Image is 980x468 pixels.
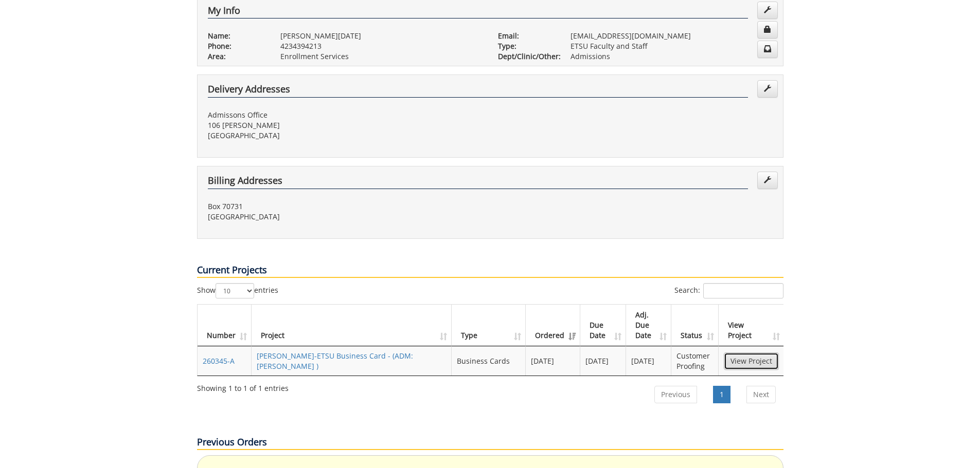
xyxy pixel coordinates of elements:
[526,346,580,376] td: [DATE]
[498,41,555,51] p: Type:
[198,305,252,346] th: Number: activate to sort column ascending
[757,2,778,19] a: Edit Info
[713,386,730,403] a: 1
[746,386,776,403] a: Next
[280,41,483,51] p: 4234394213
[197,436,783,450] p: Previous Orders
[208,110,483,120] p: Admissons Office
[571,51,773,62] p: Admissions
[252,305,452,346] th: Project: activate to sort column ascending
[208,31,265,41] p: Name:
[280,31,483,41] p: [PERSON_NAME][DATE]
[757,41,778,58] a: Change Communication Preferences
[280,51,483,62] p: Enrollment Services
[580,346,626,376] td: [DATE]
[452,305,526,346] th: Type: activate to sort column ascending
[626,346,672,376] td: [DATE]
[757,172,778,189] a: Edit Addresses
[671,346,718,376] td: Customer Proofing
[674,283,783,298] label: Search:
[498,51,555,62] p: Dept/Clinic/Other:
[216,283,254,298] select: Showentries
[526,305,580,346] th: Ordered: activate to sort column ascending
[197,379,289,394] div: Showing 1 to 1 of 1 entries
[671,305,718,346] th: Status: activate to sort column ascending
[208,6,748,19] h4: My Info
[757,21,778,39] a: Change Password
[203,356,235,366] a: 260345-A
[208,130,483,141] p: [GEOGRAPHIC_DATA]
[208,120,483,130] p: 106 [PERSON_NAME]
[452,346,526,376] td: Business Cards
[208,51,265,62] p: Area:
[626,305,672,346] th: Adj. Due Date: activate to sort column ascending
[197,264,783,278] p: Current Projects
[703,283,783,298] input: Search:
[208,201,483,212] p: Box 70731
[498,31,555,41] p: Email:
[719,305,784,346] th: View Project: activate to sort column ascending
[257,351,413,371] a: [PERSON_NAME]-ETSU Business Card - (ADM: [PERSON_NAME] )
[757,80,778,98] a: Edit Addresses
[197,283,278,298] label: Show entries
[208,212,483,222] p: [GEOGRAPHIC_DATA]
[571,31,773,41] p: [EMAIL_ADDRESS][DOMAIN_NAME]
[208,84,748,98] h4: Delivery Addresses
[654,386,697,403] a: Previous
[724,352,779,370] a: View Project
[571,41,773,51] p: ETSU Faculty and Staff
[580,305,626,346] th: Due Date: activate to sort column ascending
[208,41,265,51] p: Phone:
[208,176,748,189] h4: Billing Addresses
